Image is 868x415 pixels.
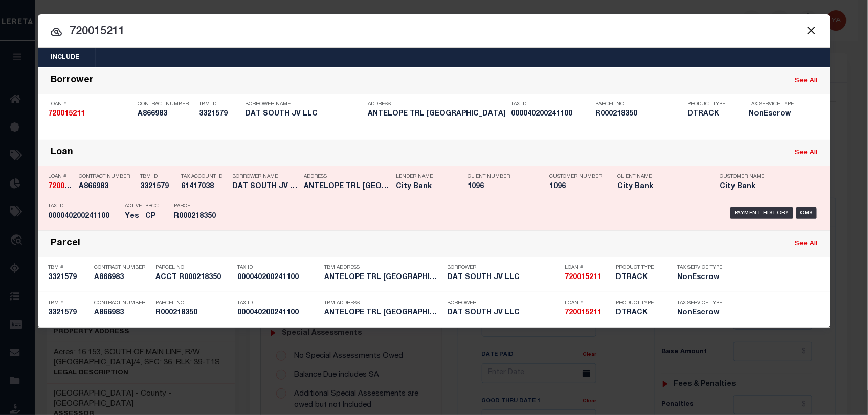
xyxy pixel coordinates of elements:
h5: A866983 [94,273,150,282]
div: OMS [796,207,817,219]
strong: 720015211 [565,274,602,281]
p: Loan # [48,101,132,107]
h5: A866983 [94,309,150,317]
a: See All [795,241,817,247]
h5: ANTELOPE TRL L4 MIDLAND, TX 79706 [368,110,506,119]
h5: 3321579 [140,182,176,191]
h5: DTRACK [687,110,733,119]
p: TBM # [48,300,89,306]
p: TBM Address [324,300,442,306]
strong: 720015211 [48,183,85,190]
h5: City Bank [396,182,452,191]
h5: R000218350 [595,110,682,119]
h5: NonEscrow [677,309,723,317]
p: Product Type [616,300,662,306]
p: TBM ID [140,174,176,180]
p: Product Type [616,265,662,271]
h5: NonEscrow [749,110,800,119]
p: Tax Service Type [677,265,723,271]
h5: 3321579 [199,110,240,119]
p: Address [304,174,391,180]
h5: DTRACK [616,273,662,282]
div: Payment History [730,207,793,219]
div: Loan [51,147,73,159]
p: Product Type [687,101,733,107]
p: Active [125,203,142,210]
div: Parcel [51,238,80,250]
h5: ANTELOPE TRL L4 MIDLAND, TX 79706 [304,182,391,191]
h5: 720015211 [565,309,611,317]
h5: DAT SOUTH JV LLC [447,309,560,317]
h5: 1096 [468,182,534,191]
p: Loan # [565,265,611,271]
h5: City Bank [720,182,807,191]
h5: CP [145,212,159,221]
p: Borrower Name [232,174,299,180]
h5: R000218350 [174,212,220,221]
h5: DAT SOUTH JV LLC [447,273,560,282]
p: TBM ID [199,101,240,107]
h5: 1096 [549,182,600,191]
h5: 720015211 [48,110,132,119]
h5: R000218350 [155,309,232,317]
a: See All [795,150,817,156]
h5: City Bank [617,182,704,191]
p: Tax Service Type [749,101,800,107]
p: Client Number [468,174,534,180]
input: Start typing... [38,23,830,41]
p: Borrower Name [245,101,363,107]
p: Tax ID [48,203,120,210]
p: Tax ID [237,265,319,271]
h5: 3321579 [48,273,89,282]
button: Include [38,48,92,67]
h5: Yes [125,212,140,221]
h5: ANTELOPE TRL L4 MIDLAND, TX 79706 [324,309,442,317]
p: Tax Account ID [181,174,227,180]
p: Lender Name [396,174,452,180]
p: Tax ID [237,300,319,306]
h5: 720015211 [565,273,611,282]
h5: 000040200241100 [511,110,590,119]
h5: 000040200241100 [237,273,319,282]
h5: A866983 [79,182,135,191]
button: Close [805,24,818,37]
p: Contract Number [138,101,194,107]
h5: ACCT R000218350 [155,273,232,282]
p: Parcel [174,203,220,210]
p: TBM # [48,265,89,271]
p: Client Name [617,174,704,180]
p: Parcel No [155,300,232,306]
h5: 000040200241100 [237,309,319,317]
h5: 61417038 [181,182,227,191]
h5: DAT SOUTH JV LLC [245,110,363,119]
p: Loan # [565,300,611,306]
p: Customer Number [549,174,602,180]
p: Contract Number [94,265,150,271]
p: Contract Number [79,174,135,180]
p: PPCC [145,203,159,210]
h5: 720015211 [48,182,74,191]
strong: 720015211 [565,309,602,316]
h5: DAT SOUTH JV LLC [232,182,299,191]
p: Borrower [447,300,560,306]
p: TBM Address [324,265,442,271]
p: Customer Name [720,174,807,180]
p: Borrower [447,265,560,271]
h5: ANTELOPE TRL L4 MIDLAND, TX 79706 [324,273,442,282]
p: Loan # [48,174,74,180]
h5: 000040200241100 [48,212,120,221]
h5: A866983 [138,110,194,119]
h5: NonEscrow [677,273,723,282]
div: Borrower [51,75,94,87]
p: Contract Number [94,300,150,306]
p: Tax ID [511,101,590,107]
p: Parcel No [155,265,232,271]
p: Tax Service Type [677,300,723,306]
p: Parcel No [595,101,682,107]
strong: 720015211 [48,110,85,118]
a: See All [795,78,817,84]
h5: 3321579 [48,309,89,317]
h5: DTRACK [616,309,662,317]
p: Address [368,101,506,107]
